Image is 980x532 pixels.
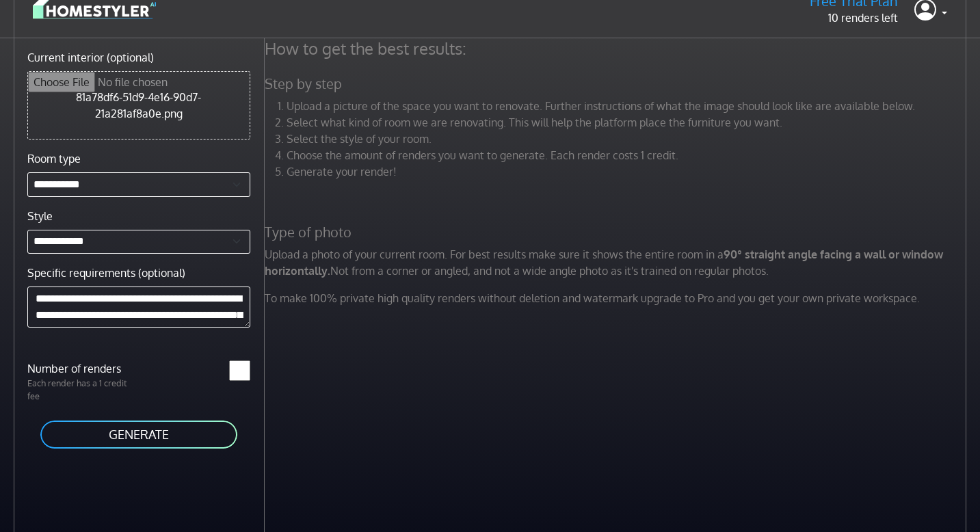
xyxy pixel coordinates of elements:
p: To make 100% private high quality renders without deletion and watermark upgrade to Pro and you g... [256,290,978,306]
li: Choose the amount of renders you want to generate. Each render costs 1 credit. [287,147,970,163]
label: Room type [27,150,81,167]
h5: Step by step [256,75,978,92]
li: Select what kind of room we are renovating. This will help the platform place the furniture you w... [287,114,970,131]
h4: How to get the best results: [256,38,978,59]
label: Current interior (optional) [27,49,154,66]
button: GENERATE [39,419,239,450]
label: Number of renders [19,360,139,377]
li: Select the style of your room. [287,131,970,147]
li: Upload a picture of the space you want to renovate. Further instructions of what the image should... [287,98,970,114]
label: Specific requirements (optional) [27,265,185,281]
p: Upload a photo of your current room. For best results make sure it shows the entire room in a Not... [256,246,978,279]
li: Generate your render! [287,163,970,180]
p: Each render has a 1 credit fee [19,377,139,403]
h5: Type of photo [256,224,978,241]
p: 10 renders left [810,10,898,26]
strong: 90° straight angle facing a wall or window horizontally. [265,248,943,278]
label: Style [27,208,53,224]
